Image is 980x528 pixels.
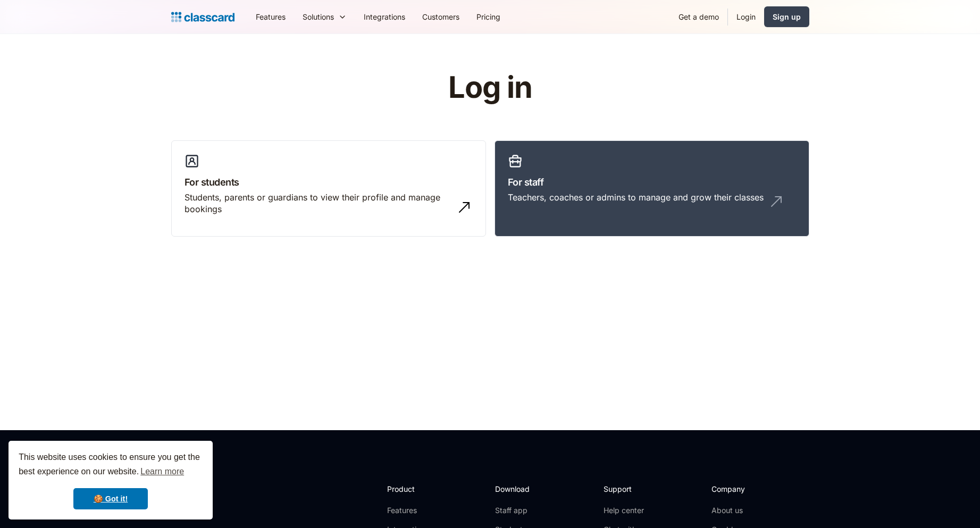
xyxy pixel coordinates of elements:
[670,5,727,29] a: Get a demo
[468,5,509,29] a: Pricing
[294,5,355,29] div: Solutions
[764,6,809,27] a: Sign up
[508,175,796,189] h3: For staff
[9,441,213,519] div: cookieconsent
[247,5,294,29] a: Features
[387,483,444,495] h2: Product
[414,5,468,29] a: Customers
[185,191,451,215] div: Students, parents or guardians to view their profile and manage bookings
[171,10,234,24] a: Logo
[139,464,186,480] a: learn more about cookies
[711,483,782,495] h2: Company
[604,483,647,495] h2: Support
[495,140,809,237] a: For staffTeachers, coaches or admins to manage and grow their classes
[321,71,659,104] h1: Log in
[711,505,782,516] a: About us
[773,11,801,22] div: Sign up
[508,191,764,203] div: Teachers, coaches or admins to manage and grow their classes
[19,451,203,480] span: This website uses cookies to ensure you get the best experience on our website.
[604,505,647,516] a: Help center
[387,505,444,516] a: Features
[303,11,334,22] div: Solutions
[495,483,539,495] h2: Download
[728,5,764,29] a: Login
[495,505,539,516] a: Staff app
[73,488,148,509] a: dismiss cookie message
[185,175,473,189] h3: For students
[355,5,414,29] a: Integrations
[171,140,486,237] a: For studentsStudents, parents or guardians to view their profile and manage bookings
